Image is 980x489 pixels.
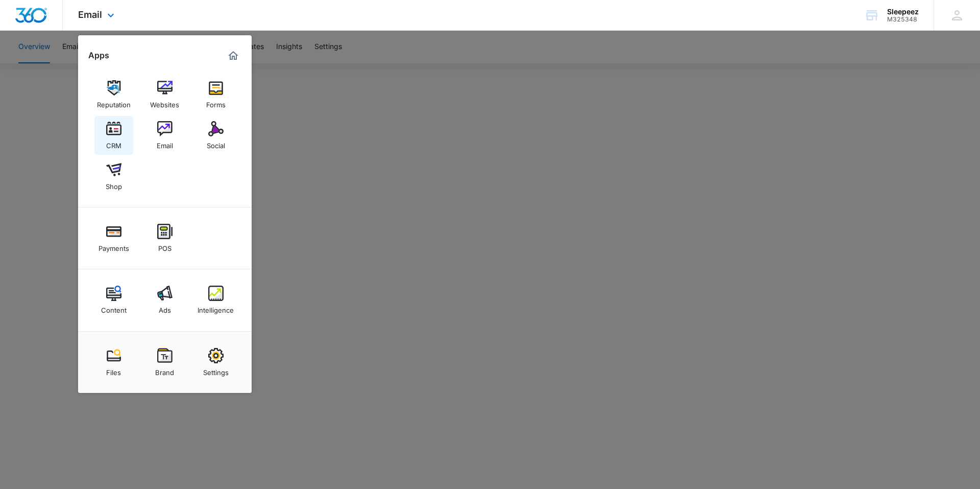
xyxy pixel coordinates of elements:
a: POS [145,219,184,258]
div: Intelligence [198,301,234,314]
div: Files [106,363,121,377]
div: Forms [206,96,226,109]
a: Intelligence [197,281,235,319]
a: Settings [197,343,235,382]
a: Ads [145,281,184,319]
a: Email [145,116,184,155]
a: CRM [94,116,133,155]
span: Email [78,9,102,20]
div: POS [158,239,171,252]
div: Content [101,301,127,314]
div: Shop [106,177,122,191]
a: Content [94,281,133,319]
a: Files [94,343,133,382]
div: Websites [150,96,179,109]
a: Shop [94,157,133,196]
a: Brand [145,343,184,382]
a: Forms [197,75,235,114]
div: Settings [203,363,229,377]
div: account name [887,8,919,16]
div: Social [207,136,225,150]
div: Ads [159,301,171,314]
div: account id [887,16,919,23]
h2: Apps [88,51,109,60]
div: Brand [155,363,174,377]
a: Social [197,116,235,155]
a: Websites [145,75,184,114]
div: Payments [99,239,129,252]
div: Email [157,136,173,150]
div: Reputation [97,96,131,109]
a: Reputation [94,75,133,114]
a: Payments [94,219,133,258]
a: Marketing 360® Dashboard [225,48,241,64]
div: CRM [106,136,121,150]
